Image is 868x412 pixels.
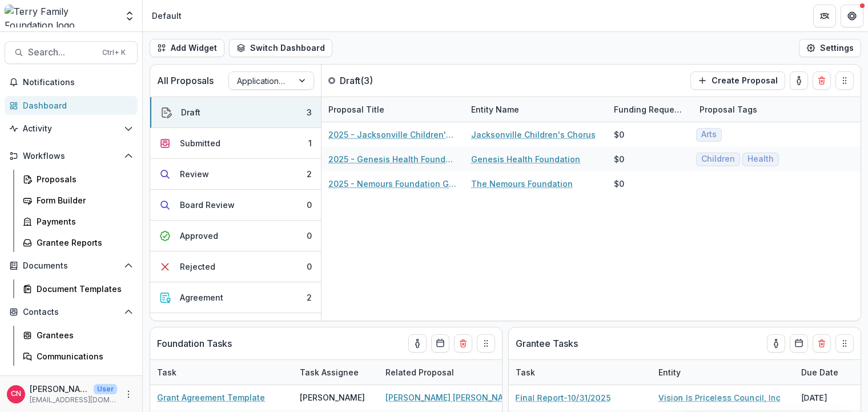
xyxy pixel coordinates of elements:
[614,178,624,190] div: $0
[813,71,831,90] button: Delete card
[607,97,693,122] div: Funding Requested
[37,350,128,362] div: Communications
[37,283,128,295] div: Document Templates
[799,39,861,57] button: Settings
[322,97,464,122] div: Proposal Title
[157,391,265,403] a: Grant Agreement Template
[328,129,457,141] a: 2025 - Jacksonville Children's Chorus - General Operating Support
[37,215,128,227] div: Payments
[30,383,89,395] p: [PERSON_NAME]
[471,178,573,190] a: The Nemours Foundation
[308,137,312,149] div: 1
[454,334,472,353] button: Delete card
[37,237,128,249] div: Grantee Reports
[5,147,138,165] button: Open Workflows
[652,360,794,385] div: Entity
[509,366,542,378] div: Task
[379,360,521,385] div: Related Proposal
[408,334,427,353] button: toggle-assigned-to-me
[300,391,365,403] div: [PERSON_NAME]
[464,103,526,115] div: Entity Name
[157,74,214,87] p: All Proposals
[328,153,457,165] a: 2025 - Genesis Health Foundation - Program or Project
[18,191,138,210] a: Form Builder
[150,221,321,251] button: Approved0
[37,329,128,341] div: Grantees
[18,326,138,345] a: Grantees
[790,71,808,90] button: toggle-assigned-to-me
[150,282,321,313] button: Agreement2
[23,375,119,385] span: Data & Reporting
[122,387,135,401] button: More
[23,261,119,271] span: Documents
[28,47,95,58] span: Search...
[37,173,128,185] div: Proposals
[693,97,835,122] div: Proposal Tags
[181,106,200,118] div: Draft
[5,119,138,138] button: Open Activity
[471,153,580,165] a: Genesis Health Foundation
[150,97,321,128] button: Draft3
[23,99,128,111] div: Dashboard
[307,168,312,180] div: 2
[150,128,321,159] button: Submitted1
[464,97,607,122] div: Entity Name
[5,96,138,115] a: Dashboard
[509,360,652,385] div: Task
[180,137,220,149] div: Submitted
[147,7,186,24] nav: breadcrumb
[748,154,774,164] span: Health
[152,10,182,22] div: Default
[293,360,379,385] div: Task Assignee
[100,46,128,59] div: Ctrl + K
[813,5,836,27] button: Partners
[652,366,688,378] div: Entity
[5,73,138,91] button: Notifications
[658,391,781,403] a: Vision Is Priceless Council, Inc
[813,334,831,353] button: Delete card
[18,233,138,252] a: Grantee Reports
[307,291,312,303] div: 2
[180,199,235,211] div: Board Review
[767,334,785,353] button: toggle-assigned-to-me
[690,71,785,90] button: Create Proposal
[18,279,138,298] a: Document Templates
[23,78,133,87] span: Notifications
[150,251,321,282] button: Rejected0
[150,360,293,385] div: Task
[150,39,224,57] button: Add Widget
[180,291,223,303] div: Agreement
[5,41,138,64] button: Search...
[307,261,312,273] div: 0
[385,391,515,403] a: [PERSON_NAME] [PERSON_NAME] Fund Foundation - 2025 - Grant Application Form - Program or Project
[835,71,854,90] button: Drag
[340,74,425,87] p: Draft ( 3 )
[701,154,735,164] span: Children
[307,106,312,118] div: 3
[18,170,138,189] a: Proposals
[150,159,321,190] button: Review2
[94,384,117,394] p: User
[23,124,119,134] span: Activity
[693,103,764,115] div: Proposal Tags
[471,129,596,141] a: Jacksonville Children's Chorus
[5,370,138,389] button: Open Data & Reporting
[23,151,119,161] span: Workflows
[841,5,863,27] button: Get Help
[11,390,21,398] div: Carol Nieves
[150,190,321,221] button: Board Review0
[516,337,578,350] p: Grantee Tasks
[229,39,332,57] button: Switch Dashboard
[293,366,365,378] div: Task Assignee
[5,5,117,27] img: Terry Family Foundation logo
[150,366,183,378] div: Task
[328,178,457,190] a: 2025 - Nemours Foundation Grant Application Form - Program or Project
